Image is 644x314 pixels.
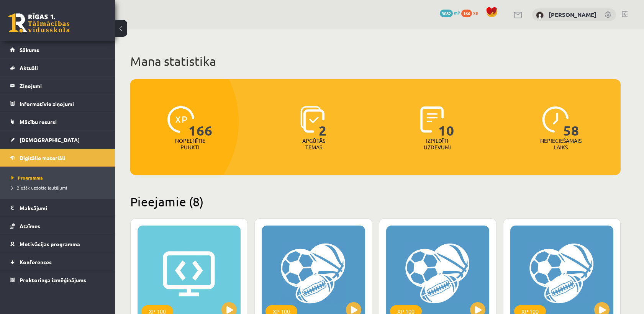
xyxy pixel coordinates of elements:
[10,199,105,217] a: Maksājumi
[440,10,453,17] span: 3082
[10,271,105,289] a: Proktoringa izmēģinājums
[20,136,80,143] span: [DEMOGRAPHIC_DATA]
[20,222,40,229] span: Atzīmes
[10,113,105,131] a: Mācību resursi
[438,106,454,137] span: 10
[440,10,460,16] a: 3082 mP
[10,235,105,253] a: Motivācijas programma
[167,106,194,133] img: icon-xp-0682a9bc20223a9ccc6f5883a126b849a74cddfe5390d2b41b4391c66f2066e7.svg
[10,253,105,271] a: Konferences
[11,175,43,181] span: Programma
[563,106,579,137] span: 58
[20,154,65,161] span: Digitālie materiāli
[130,54,621,69] h1: Mana statistika
[299,137,329,150] p: Apgūtās tēmas
[20,118,57,125] span: Mācību resursi
[461,10,472,17] span: 166
[454,10,460,16] span: mP
[20,46,39,53] span: Sākums
[549,11,596,18] a: [PERSON_NAME]
[8,13,70,33] a: Rīgas 1. Tālmācības vidusskola
[10,131,105,149] a: [DEMOGRAPHIC_DATA]
[300,106,324,133] img: icon-learned-topics-4a711ccc23c960034f471b6e78daf4a3bad4a20eaf4de84257b87e66633f6470.svg
[20,64,38,71] span: Aktuāli
[542,106,569,133] img: icon-clock-7be60019b62300814b6bd22b8e044499b485619524d84068768e800edab66f18.svg
[20,77,105,95] legend: Ziņojumi
[473,10,478,16] span: xp
[11,185,67,191] span: Biežāk uzdotie jautājumi
[540,137,582,150] p: Nepieciešamais laiks
[10,217,105,235] a: Atzīmes
[461,10,482,16] a: 166 xp
[10,77,105,95] a: Ziņojumi
[10,95,105,113] a: Informatīvie ziņojumi
[20,95,105,113] legend: Informatīvie ziņojumi
[20,240,80,247] span: Motivācijas programma
[10,41,105,59] a: Sākums
[20,276,86,283] span: Proktoringa izmēģinājums
[10,149,105,167] a: Digitālie materiāli
[20,199,105,217] legend: Maksājumi
[422,137,452,150] p: Izpildīti uzdevumi
[11,184,107,191] a: Biežāk uzdotie jautājumi
[20,258,52,265] span: Konferences
[10,59,105,77] a: Aktuāli
[11,174,107,181] a: Programma
[188,106,213,137] span: 166
[130,194,621,209] h2: Pieejamie (8)
[175,137,205,150] p: Nopelnītie punkti
[420,106,444,133] img: icon-completed-tasks-ad58ae20a441b2904462921112bc710f1caf180af7a3daa7317a5a94f2d26646.svg
[536,11,544,19] img: Ieva Bringina
[319,106,327,137] span: 2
